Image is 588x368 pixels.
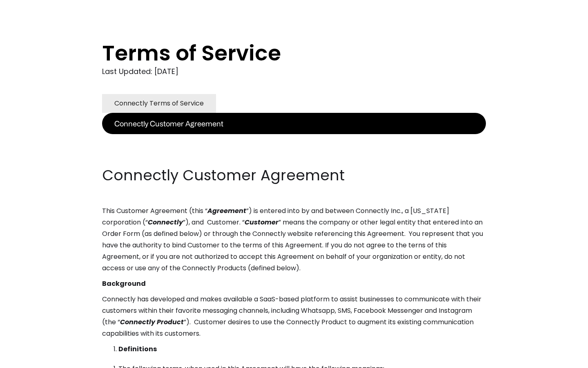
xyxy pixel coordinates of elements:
[102,165,486,186] h2: Connectly Customer Agreement
[102,150,486,161] p: ‍
[114,118,223,129] div: Connectly Customer Agreement
[8,353,49,365] aside: Language selected: English
[245,218,278,227] em: Customer
[207,206,246,215] em: Agreement
[102,294,486,339] p: Connectly has developed and makes available a SaaS-based platform to assist businesses to communi...
[148,218,183,227] em: Connectly
[102,41,453,65] h1: Terms of Service
[102,134,486,146] p: ‍
[120,317,184,327] em: Connectly Product
[102,279,146,288] strong: Background
[114,98,204,109] div: Connectly Terms of Service
[118,344,157,354] strong: Definitions
[102,65,486,78] div: Last Updated: [DATE]
[102,205,486,274] p: This Customer Agreement (this “ ”) is entered into by and between Connectly Inc., a [US_STATE] co...
[16,354,49,365] ul: Language list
